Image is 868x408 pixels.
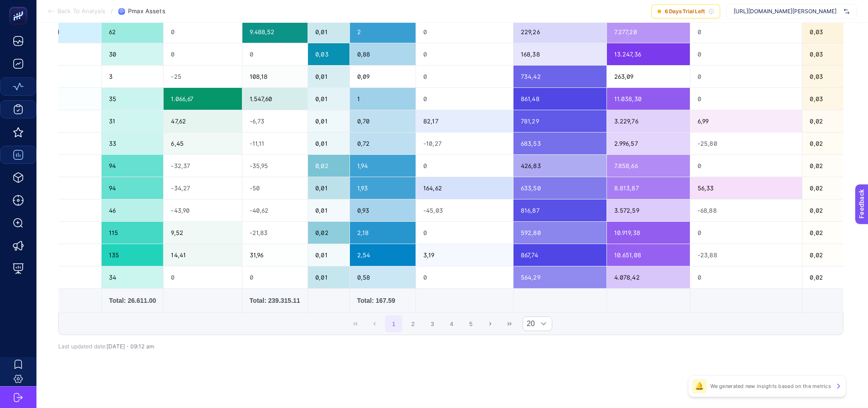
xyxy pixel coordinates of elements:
[107,343,154,350] span: [DATE]・09:12 am
[308,244,349,266] div: 0,01
[514,199,606,221] div: 816,87
[308,155,349,177] div: 0,02
[607,266,690,288] div: 4.078,42
[164,199,241,221] div: -43,90
[462,315,479,332] button: 5
[844,7,849,16] img: svg%3e
[242,266,308,288] div: 0
[102,43,163,65] div: 30
[242,110,308,132] div: -6,73
[308,21,349,43] div: 0,01
[164,110,241,132] div: 47,62
[350,66,416,87] div: 0,09
[308,66,349,87] div: 0,01
[690,266,802,288] div: 0
[690,222,802,244] div: 0
[416,110,513,132] div: 82,17
[308,266,349,288] div: 0,01
[102,155,163,177] div: 94
[690,155,802,177] div: 0
[128,8,165,15] span: Pmax Assets
[405,315,422,332] button: 2
[607,66,690,87] div: 263,09
[416,43,513,65] div: 0
[416,21,513,43] div: 0
[607,177,690,199] div: 8.813,87
[416,177,513,199] div: 164,62
[164,177,241,199] div: -34,27
[385,315,402,332] button: 1
[514,66,606,87] div: 734,42
[27,244,101,266] div: 10,65
[482,315,499,332] button: Next Page
[164,155,241,177] div: -32,37
[416,266,513,288] div: 0
[607,133,690,154] div: 2.996,57
[242,43,308,65] div: 0
[692,379,707,393] div: 🔔
[690,88,802,110] div: 0
[164,222,241,244] div: 9,52
[350,88,416,110] div: 1
[350,244,416,266] div: 2,54
[27,199,101,221] div: -19,17
[58,343,107,350] span: Last updated date:
[416,66,513,87] div: 0
[607,199,690,221] div: 3.572,59
[164,66,241,87] div: -25
[350,155,416,177] div: 1,94
[357,296,409,305] div: Total: 167.59
[27,222,101,244] div: 12,77
[308,133,349,154] div: 0,01
[514,88,606,110] div: 861,48
[734,8,840,15] span: [URL][DOMAIN_NAME][PERSON_NAME]
[501,315,518,332] button: Last Page
[607,21,690,43] div: 7.277,20
[27,88,101,110] div: 1.707,17
[242,155,308,177] div: -35,95
[350,43,416,65] div: 0,88
[102,133,163,154] div: 33
[416,222,513,244] div: 0
[514,177,606,199] div: 633,50
[242,21,308,43] div: 9.488,52
[27,133,101,154] div: -20,53
[27,266,101,288] div: 0
[690,244,802,266] div: -23,88
[350,21,416,43] div: 2
[690,177,802,199] div: 56,33
[27,43,101,65] div: 0
[308,199,349,221] div: 0,01
[690,199,802,221] div: -68,88
[416,244,513,266] div: 3,19
[102,66,163,87] div: 3
[5,3,35,10] span: Feedback
[350,177,416,199] div: 1,93
[242,177,308,199] div: -50
[514,133,606,154] div: 683,53
[164,244,241,266] div: 14,41
[102,244,163,266] div: 135
[242,66,308,87] div: 108,18
[250,296,301,305] div: Total: 239.315.11
[416,199,513,221] div: -45,03
[690,66,802,87] div: 0
[424,315,441,332] button: 3
[514,222,606,244] div: 592,80
[308,222,349,244] div: 0,02
[607,155,690,177] div: 7.858,66
[607,244,690,266] div: 10.651,08
[350,222,416,244] div: 2,18
[102,177,163,199] div: 94
[242,199,308,221] div: -40,62
[164,133,241,154] div: 6,45
[350,110,416,132] div: 0,70
[102,222,163,244] div: 115
[164,266,241,288] div: 0
[308,43,349,65] div: 0,03
[523,317,535,331] span: Rows per page
[242,88,308,110] div: 1.547,60
[27,21,101,43] div: 19.922,71
[164,21,241,43] div: 0
[27,110,101,132] div: 2,59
